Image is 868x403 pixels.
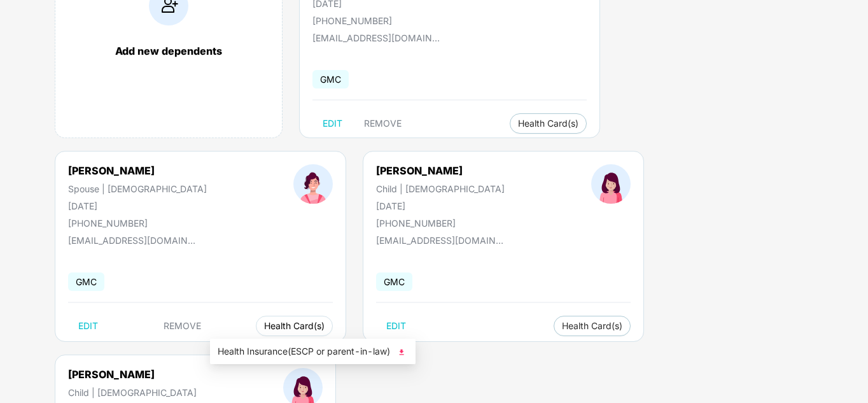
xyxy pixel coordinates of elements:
[376,183,505,194] div: Child | [DEMOGRAPHIC_DATA]
[68,387,197,398] div: Child | [DEMOGRAPHIC_DATA]
[376,316,416,336] button: EDIT
[164,321,201,331] span: REMOVE
[354,113,412,134] button: REMOVE
[78,321,98,331] span: EDIT
[376,201,505,211] div: [DATE]
[386,321,406,331] span: EDIT
[312,32,440,43] div: [EMAIL_ADDRESS][DOMAIN_NAME]
[518,120,578,127] span: Health Card(s)
[376,164,505,177] div: [PERSON_NAME]
[376,218,505,229] div: [PHONE_NUMBER]
[293,164,333,204] img: profileImage
[562,323,622,329] span: Health Card(s)
[153,316,211,336] button: REMOVE
[264,323,325,329] span: Health Card(s)
[312,15,461,26] div: [PHONE_NUMBER]
[323,118,342,129] span: EDIT
[256,316,333,336] button: Health Card(s)
[312,113,353,134] button: EDIT
[376,272,412,291] span: GMC
[68,368,197,381] div: [PERSON_NAME]
[68,235,195,246] div: [EMAIL_ADDRESS][DOMAIN_NAME]
[376,235,503,246] div: [EMAIL_ADDRESS][DOMAIN_NAME]
[218,344,408,358] span: Health Insurance(ESCP or parent-in-law)
[510,113,587,134] button: Health Card(s)
[68,183,207,194] div: Spouse | [DEMOGRAPHIC_DATA]
[395,346,408,358] img: svg+xml;base64,PHN2ZyB4bWxucz0iaHR0cDovL3d3dy53My5vcmcvMjAwMC9zdmciIHhtbG5zOnhsaW5rPSJodHRwOi8vd3...
[68,218,207,229] div: [PHONE_NUMBER]
[364,118,402,129] span: REMOVE
[68,201,207,211] div: [DATE]
[68,272,104,291] span: GMC
[68,164,207,177] div: [PERSON_NAME]
[591,164,631,204] img: profileImage
[554,316,631,336] button: Health Card(s)
[68,316,108,336] button: EDIT
[312,70,349,88] span: GMC
[68,45,269,57] div: Add new dependents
